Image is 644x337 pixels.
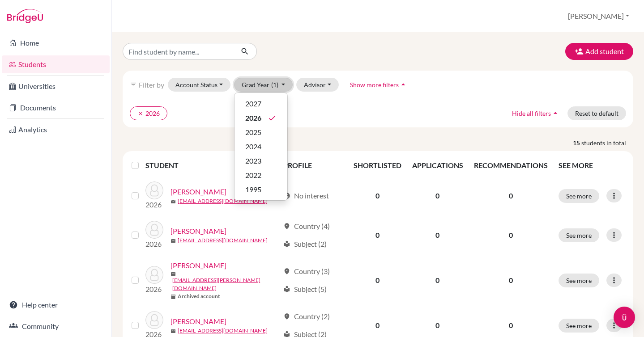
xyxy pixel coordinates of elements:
a: Help center [2,296,110,314]
div: Grad Year(1) [234,93,288,201]
i: arrow_drop_up [551,109,560,118]
a: [PERSON_NAME] [171,260,226,271]
td: 0 [407,255,469,306]
span: location_on [283,313,290,320]
span: location_on [283,268,290,275]
a: [EMAIL_ADDRESS][DOMAIN_NAME] [178,327,268,335]
a: [EMAIL_ADDRESS][PERSON_NAME][DOMAIN_NAME] [172,276,279,292]
span: 2023 [245,156,261,166]
button: See more [559,228,599,242]
button: 2026done [235,111,287,125]
a: [PERSON_NAME] [171,316,226,327]
span: 2022 [245,170,261,181]
i: filter_list [130,81,137,88]
a: [EMAIL_ADDRESS][DOMAIN_NAME] [178,236,268,244]
th: APPLICATIONS [407,155,469,176]
span: Hide all filters [512,110,551,117]
button: See more [559,274,599,287]
button: clear2026 [130,106,167,120]
button: Account Status [168,78,230,92]
td: 0 [407,176,469,215]
button: 2024 [235,139,287,154]
button: 2022 [235,168,287,182]
span: (1) [271,81,278,88]
a: Analytics [2,121,110,139]
i: clear [137,110,144,117]
p: 0 [474,275,548,286]
span: 2027 [245,98,261,109]
span: Filter by [139,80,164,89]
td: 0 [348,255,407,306]
img: Bilik, Daniil [145,221,163,239]
div: No interest [283,190,329,201]
th: RECOMMENDATIONS [469,155,553,176]
a: [EMAIL_ADDRESS][DOMAIN_NAME] [178,197,268,205]
th: SEE MORE [553,155,630,176]
button: Advisor [296,78,339,92]
span: mail [171,199,176,204]
button: See more [559,319,599,333]
td: 0 [348,176,407,215]
button: Grad Year(1) [234,78,293,92]
i: done [268,114,277,122]
div: Country (2) [283,311,330,322]
p: 0 [474,230,548,240]
a: Universities [2,77,110,95]
span: 2025 [245,127,261,138]
b: Archived account [178,292,220,300]
span: location_on [283,223,290,230]
i: arrow_drop_up [399,80,408,89]
span: 2024 [245,141,261,152]
img: Dixon, Jasmine [145,266,163,284]
span: local_library [283,240,290,248]
span: mail [171,329,176,334]
button: 2027 [235,97,287,111]
button: Reset to default [567,106,626,120]
a: Community [2,317,110,335]
td: 0 [407,215,469,255]
div: Country (3) [283,266,330,277]
span: inventory_2 [171,294,176,299]
a: Students [2,55,110,73]
button: See more [559,189,599,203]
a: [PERSON_NAME] [171,226,226,236]
p: 0 [474,190,548,201]
button: Add student [565,43,633,60]
span: mail [171,238,176,244]
div: Subject (2) [283,239,327,249]
span: Show more filters [350,81,399,88]
span: local_library [283,286,290,293]
a: Home [2,34,110,52]
span: mail [171,271,176,277]
a: Documents [2,99,110,117]
img: Gilardi, Camilla Anna [145,311,163,329]
th: SHORTLISTED [348,155,407,176]
button: 2025 [235,125,287,139]
th: PROFILE [278,155,348,176]
th: STUDENT [145,155,278,176]
input: Find student by name... [123,43,234,60]
span: 2026 [245,113,261,123]
img: Ageev, Petr [145,181,163,199]
button: [PERSON_NAME] [564,8,633,25]
p: 2026 [145,284,163,295]
p: 2026 [145,199,163,210]
span: 1995 [245,184,261,195]
button: Show more filtersarrow_drop_up [342,78,415,92]
a: [PERSON_NAME] [171,186,226,197]
strong: 15 [573,138,581,147]
td: 0 [348,215,407,255]
img: Bridge-U [7,9,43,23]
button: 1995 [235,182,287,197]
p: 0 [474,320,548,331]
div: Country (4) [283,221,330,232]
button: Hide all filtersarrow_drop_up [504,106,567,120]
div: Subject (5) [283,284,327,295]
button: 2023 [235,154,287,168]
p: 2026 [145,239,163,249]
span: students in total [581,138,633,147]
div: Open Intercom Messenger [614,307,635,328]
